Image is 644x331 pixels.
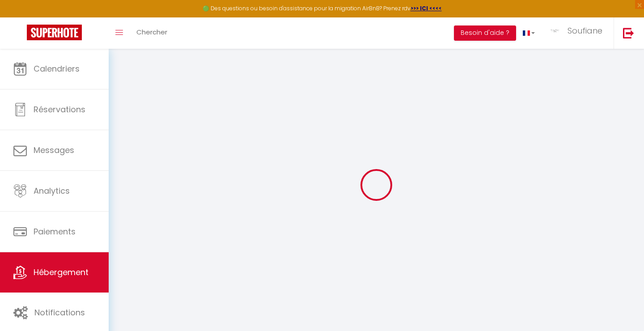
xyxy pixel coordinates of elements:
span: Paiements [34,226,76,237]
img: logout [623,27,634,38]
span: Messages [34,144,74,156]
span: Calendriers [34,63,80,74]
span: Hébergement [34,267,89,278]
img: ... [548,25,562,36]
span: Chercher [136,27,167,37]
span: Réservations [34,104,85,115]
img: Super Booking [27,25,82,40]
span: Analytics [34,185,70,196]
a: >>> ICI <<<< [411,4,442,12]
a: Chercher [130,17,174,49]
button: Besoin d'aide ? [454,25,516,41]
a: ... Soufiane [542,17,614,49]
span: Soufiane [568,25,602,36]
span: Notifications [34,307,85,318]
